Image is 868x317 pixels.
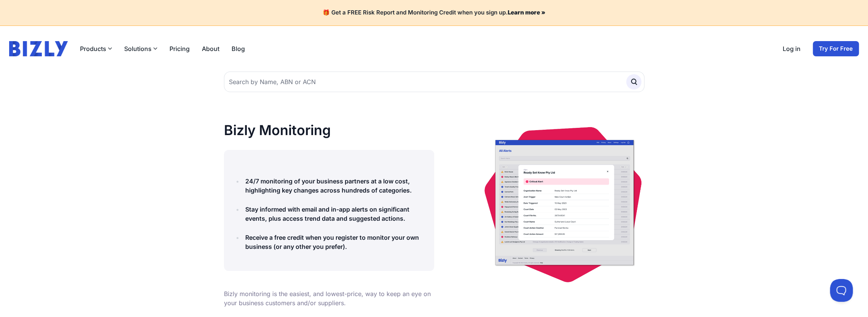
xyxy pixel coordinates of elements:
h4: Receive a free credit when you register to monitor your own business (or any other you prefer). [245,233,425,251]
img: alert [484,123,644,282]
a: Blog [232,44,245,53]
h4: 24/7 monitoring of your business partners at a low cost, highlighting key changes across hundreds... [245,177,425,195]
h4: 🎁 Get a FREE Risk Report and Monitoring Credit when you sign up. [9,9,859,16]
a: Log in [783,44,801,53]
p: Bizly monitoring is the easiest, and lowest-price, way to keep an eye on your business customers ... [224,289,434,307]
h1: Bizly Monitoring [224,123,434,138]
a: Try For Free [813,41,859,56]
a: Pricing [169,44,190,53]
iframe: Toggle Customer Support [830,279,853,302]
a: Learn more » [508,9,545,16]
a: About [202,44,219,53]
h4: Stay informed with email and in-app alerts on significant events, plus access trend data and sugg... [245,205,425,223]
button: Solutions [124,44,157,53]
input: Search by Name, ABN or ACN [224,72,644,92]
button: Products [80,44,112,53]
